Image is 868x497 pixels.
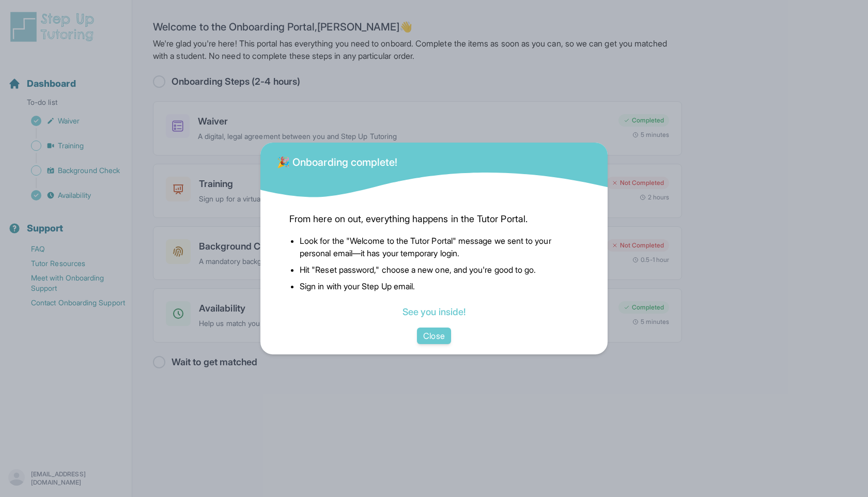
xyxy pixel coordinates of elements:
span: From here on out, everything happens in the Tutor Portal. [289,212,579,226]
li: Hit "Reset password," choose a new one, and you're good to go. [300,263,579,276]
li: Sign in with your Step Up email. [300,280,579,292]
a: See you inside! [402,306,466,317]
li: Look for the "Welcome to the Tutor Portal" message we sent to your personal email—it has your tem... [300,235,579,259]
button: Close [417,328,451,344]
div: 🎉 Onboarding complete! [277,149,398,169]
